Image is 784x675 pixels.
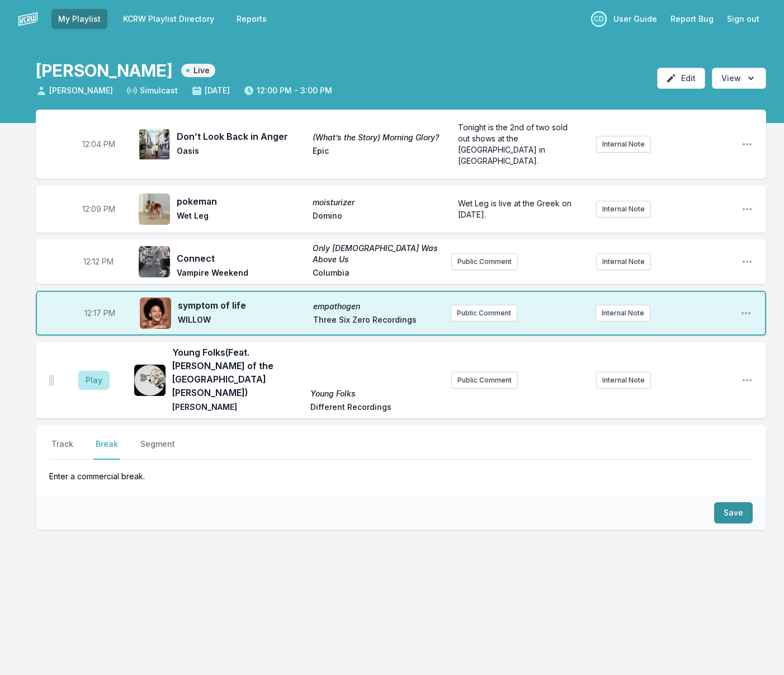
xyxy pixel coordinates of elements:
[458,122,570,166] span: Tonight is the 2nd of two sold out shows at the [GEOGRAPHIC_DATA] in [GEOGRAPHIC_DATA].
[116,9,221,29] a: KCRW Playlist Directory
[742,256,753,267] button: Open playlist item options
[740,308,752,319] button: Open playlist item options
[596,305,650,322] button: Internal Note
[138,438,177,460] button: Segment
[49,375,54,386] img: Drag Handle
[172,402,304,415] span: [PERSON_NAME]
[742,204,753,215] button: Open playlist item options
[139,129,170,160] img: (What’s the Story) Morning Glory?
[313,314,442,328] span: Three Six Zero Recordings
[714,502,753,523] button: Save
[313,301,442,312] span: empathogen
[139,246,170,277] img: Only God Was Above Us
[181,64,215,77] span: Live
[451,372,518,389] button: Public Comment
[596,253,651,270] button: Internal Note
[139,193,170,225] img: moisturizer
[126,85,178,96] span: Simulcast
[742,139,753,150] button: Open playlist item options
[742,375,753,386] button: Open playlist item options
[83,256,114,267] span: Timestamp
[36,60,172,81] h1: [PERSON_NAME]
[313,145,442,159] span: Epic
[596,372,651,389] button: Internal Note
[172,346,304,399] span: Young Folks (Feat. [PERSON_NAME] of the [GEOGRAPHIC_DATA][PERSON_NAME])
[177,252,306,265] span: Connect
[313,197,442,208] span: moisturizer
[78,371,110,390] button: Play
[313,210,442,224] span: Domino
[313,243,442,265] span: Only [DEMOGRAPHIC_DATA] Was Above Us
[140,298,171,329] img: empathogen
[82,204,115,215] span: Timestamp
[177,145,306,159] span: Oasis
[178,299,306,312] span: symptom of life
[36,85,113,96] span: [PERSON_NAME]
[49,460,753,482] p: Enter a commercial break.
[134,365,166,396] img: Young Folks
[310,388,442,399] span: Young Folks
[313,132,442,143] span: (What’s the Story) Morning Glory?
[178,314,306,328] span: WILLOW
[657,68,705,89] button: Edit
[720,9,766,29] button: Sign out
[310,402,442,415] span: Different Recordings
[177,210,306,224] span: Wet Leg
[177,267,306,281] span: Vampire Weekend
[451,305,517,322] button: Public Comment
[82,139,115,150] span: Timestamp
[313,267,442,281] span: Columbia
[596,136,651,153] button: Internal Note
[93,438,120,460] button: Break
[596,201,651,218] button: Internal Note
[664,9,720,29] a: Report Bug
[177,130,306,143] span: Don’t Look Back in Anger
[49,438,75,460] button: Track
[191,85,230,96] span: [DATE]
[84,308,115,319] span: Timestamp
[591,11,607,27] p: Chris Douridas
[177,195,306,208] span: pokeman
[230,9,273,29] a: Reports
[451,253,518,270] button: Public Comment
[458,199,574,219] span: Wet Leg is live at the Greek on [DATE].
[51,9,107,29] a: My Playlist
[243,85,332,96] span: 12:00 PM - 3:00 PM
[607,9,664,29] a: User Guide
[18,9,38,29] img: logo-white-87cec1fa9cbef997252546196dc51331.png
[712,68,766,89] button: Open options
